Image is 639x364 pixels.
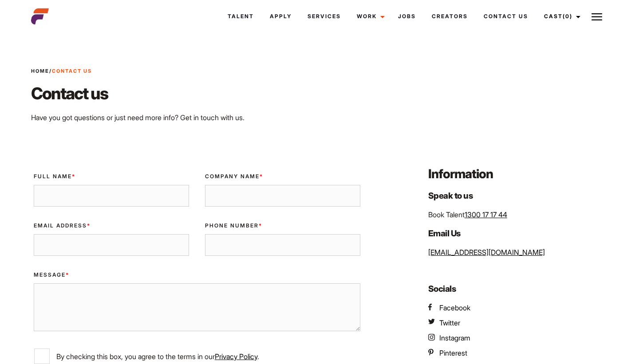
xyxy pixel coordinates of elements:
[439,303,470,312] span: Facebook
[428,302,470,313] a: AEFM Facebook
[439,348,467,357] span: Pinterest
[424,4,476,28] a: Creators
[31,112,461,123] p: Have you got questions or just need more info? Get in touch with us.
[536,4,586,28] a: Cast(0)
[428,333,470,343] a: AEFM Instagram
[439,318,460,327] span: Twitter
[428,227,608,240] h4: Email Us
[34,222,189,230] label: Email Address
[220,4,262,28] a: Talent
[563,13,572,20] span: (0)
[428,209,608,220] p: Book Talent
[428,317,460,328] a: AEFM Twitter
[428,282,608,295] h4: Socials
[31,8,49,25] img: cropped-aefm-brand-fav-22-square.png
[34,348,360,364] label: By checking this box, you agree to the terms in our .
[439,333,470,342] span: Instagram
[205,222,360,230] label: Phone Number
[428,348,467,358] a: AEFM Pinterest
[34,271,361,279] label: Message
[34,172,189,180] label: Full Name
[34,348,50,364] input: By checking this box, you agree to the terms in ourPrivacy Policy.
[428,248,545,257] a: [EMAIL_ADDRESS][DOMAIN_NAME]
[31,82,461,105] h2: Contact us
[262,4,300,28] a: Apply
[465,210,507,219] a: 1300 17 17 44
[390,4,424,28] a: Jobs
[215,352,257,361] a: Privacy Policy
[476,4,536,28] a: Contact Us
[300,4,349,28] a: Services
[205,172,360,180] label: Company Name
[428,165,608,182] h3: Information
[349,4,390,28] a: Work
[428,189,608,202] h4: Speak to us
[31,67,92,75] span: /
[592,12,602,22] img: Burger icon
[52,68,92,74] strong: Contact Us
[31,68,49,74] a: Home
